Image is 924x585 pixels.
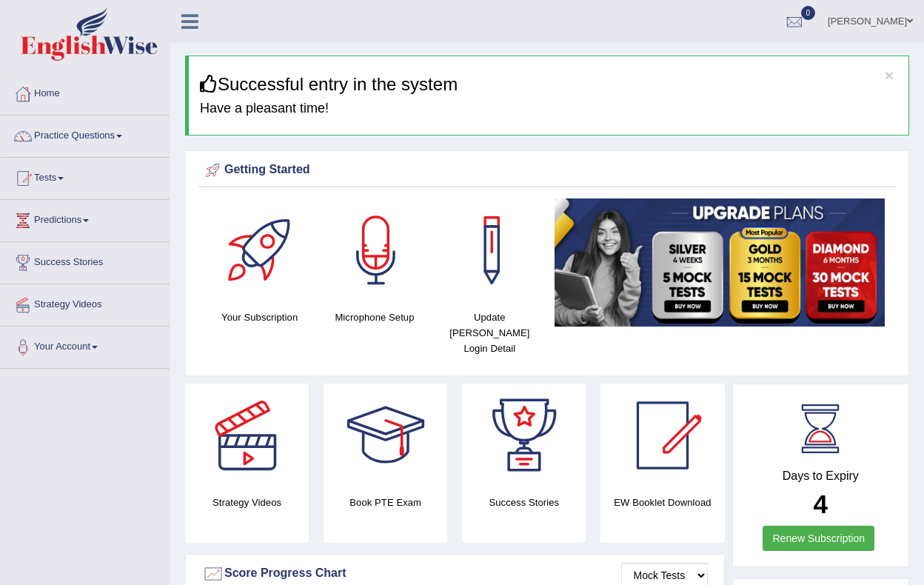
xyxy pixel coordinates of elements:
a: Strategy Videos [1,284,170,321]
h4: Update [PERSON_NAME] Login Detail [440,310,540,356]
button: × [885,67,894,83]
h3: Successful entry in the system [200,75,897,94]
h4: Days to Expiry [749,469,893,483]
h4: Your Subscription [210,310,309,325]
a: Your Account [1,327,170,364]
h4: Microphone Setup [324,310,424,325]
h4: Book PTE Exam [324,495,447,510]
div: Score Progress Chart [202,563,708,585]
a: Home [1,73,170,110]
div: Getting Started [202,159,892,181]
a: Tests [1,158,170,195]
h4: EW Booklet Download [600,495,724,510]
h4: Have a pleasant time! [200,101,897,116]
b: 4 [814,489,828,518]
a: Predictions [1,200,170,237]
span: 0 [801,6,816,20]
img: small5.jpg [555,198,885,327]
h4: Success Stories [462,495,586,510]
a: Practice Questions [1,116,170,153]
a: Success Stories [1,242,170,279]
a: Renew Subscription [763,526,874,551]
h4: Strategy Videos [185,495,309,510]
